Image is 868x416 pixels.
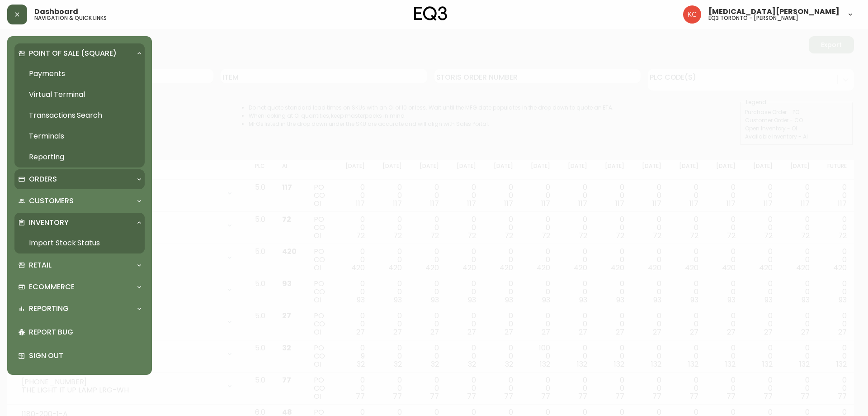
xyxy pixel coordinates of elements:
p: Report Bug [29,327,141,337]
div: Customers [14,191,145,211]
div: Inventory [14,213,145,233]
p: Retail [29,260,52,270]
div: Point of Sale (Square) [14,43,145,63]
a: Transactions Search [14,105,145,126]
a: Terminals [14,126,145,147]
p: Reporting [29,304,69,314]
p: Customers [29,196,74,206]
img: logo [414,6,448,21]
div: Report Bug [14,320,145,344]
p: Point of Sale (Square) [29,48,117,58]
p: Sign Out [29,351,141,361]
h5: navigation & quick links [34,15,107,21]
h5: eq3 toronto - [PERSON_NAME] [708,15,798,21]
span: [MEDICAL_DATA][PERSON_NAME] [708,8,840,15]
a: Payments [14,63,145,84]
div: Sign Out [14,344,145,368]
a: Import Stock Status [14,233,145,253]
div: Ecommerce [14,277,145,297]
div: Orders [14,169,145,189]
p: Ecommerce [29,282,75,292]
span: Dashboard [34,8,78,15]
img: 6487344ffbf0e7f3b216948508909409 [683,5,701,24]
div: Reporting [14,299,145,319]
a: Virtual Terminal [14,84,145,105]
a: Reporting [14,147,145,167]
p: Orders [29,174,57,184]
div: Retail [14,255,145,275]
p: Inventory [29,218,69,228]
